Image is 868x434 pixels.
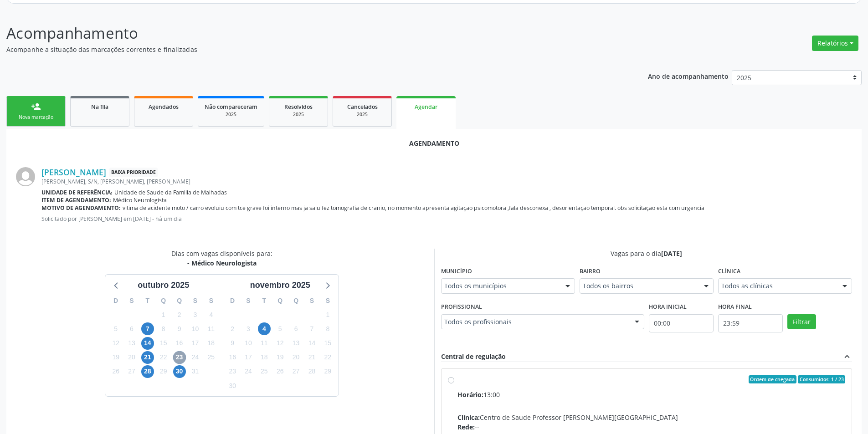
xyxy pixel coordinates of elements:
span: Na fila [91,103,108,111]
span: terça-feira, 21 de outubro de 2025 [141,351,154,364]
span: quarta-feira, 5 de novembro de 2025 [274,322,287,335]
span: Unidade de Saude da Familia de Malhadas [114,189,227,196]
div: 13:00 [457,390,846,399]
img: img [16,167,35,186]
div: S [124,294,140,308]
span: Consumidos: 1 / 23 [798,375,845,383]
label: Hora inicial [649,300,687,314]
span: quinta-feira, 27 de novembro de 2025 [290,365,303,378]
span: Agendados [149,103,179,111]
div: Q [288,294,304,308]
span: Todos os municípios [444,281,556,291]
div: Central de regulação [441,352,506,362]
span: domingo, 9 de novembro de 2025 [226,337,239,350]
span: segunda-feira, 24 de novembro de 2025 [242,365,255,378]
span: Não compareceram [205,103,257,111]
div: novembro 2025 [247,279,314,291]
span: quinta-feira, 6 de novembro de 2025 [290,322,303,335]
div: Q [272,294,288,308]
span: segunda-feira, 17 de novembro de 2025 [242,351,255,364]
div: D [225,294,241,308]
span: quinta-feira, 20 de novembro de 2025 [290,351,303,364]
span: sábado, 22 de novembro de 2025 [321,351,334,364]
span: Resolvidos [284,103,313,111]
span: terça-feira, 14 de outubro de 2025 [141,337,154,350]
span: [DATE] [661,249,682,258]
span: segunda-feira, 10 de novembro de 2025 [242,337,255,350]
span: segunda-feira, 3 de novembro de 2025 [242,322,255,335]
label: Clínica [718,265,740,279]
span: Rede: [457,423,475,431]
span: domingo, 30 de novembro de 2025 [226,379,239,392]
span: Ordem de chegada [749,375,796,383]
div: S [304,294,320,308]
span: sexta-feira, 24 de outubro de 2025 [189,351,201,364]
div: Q [171,294,187,308]
span: domingo, 16 de novembro de 2025 [226,351,239,364]
span: terça-feira, 7 de outubro de 2025 [141,322,154,335]
span: quinta-feira, 13 de novembro de 2025 [290,337,303,350]
div: Nova marcação [13,114,59,121]
span: domingo, 26 de outubro de 2025 [109,365,122,378]
span: segunda-feira, 13 de outubro de 2025 [125,337,138,350]
div: 2025 [339,111,385,118]
b: Motivo de agendamento: [41,204,121,212]
span: sábado, 29 de novembro de 2025 [321,365,334,378]
span: quarta-feira, 22 de outubro de 2025 [157,351,170,364]
span: quarta-feira, 15 de outubro de 2025 [157,337,170,350]
div: S [187,294,203,308]
span: terça-feira, 11 de novembro de 2025 [258,337,271,350]
span: Cancelados [347,103,378,111]
span: quarta-feira, 26 de novembro de 2025 [274,365,287,378]
span: Agendar [415,103,437,111]
span: sábado, 25 de outubro de 2025 [205,351,217,364]
button: Filtrar [787,314,816,330]
i: expand_less [842,352,852,362]
label: Profissional [441,300,482,314]
div: T [256,294,272,308]
div: S [320,294,336,308]
span: Todos as clínicas [721,281,833,291]
div: S [241,294,257,308]
span: quinta-feira, 2 de outubro de 2025 [173,308,186,321]
div: [PERSON_NAME], S/N, [PERSON_NAME], [PERSON_NAME] [41,178,852,185]
b: Unidade de referência: [41,189,113,196]
span: Clínica: [457,413,480,422]
span: domingo, 12 de outubro de 2025 [109,337,122,350]
span: terça-feira, 18 de novembro de 2025 [258,351,271,364]
span: sexta-feira, 28 de novembro de 2025 [305,365,318,378]
span: sábado, 11 de outubro de 2025 [205,322,217,335]
div: D [108,294,124,308]
div: Agendamento [16,138,852,148]
label: Município [441,265,472,279]
div: - Médico Neurologista [171,258,272,268]
label: Hora final [718,300,752,314]
span: sábado, 15 de novembro de 2025 [321,337,334,350]
span: segunda-feira, 6 de outubro de 2025 [125,322,138,335]
p: Ano de acompanhamento [648,70,729,82]
b: Item de agendamento: [41,196,111,204]
div: 2025 [205,111,257,118]
p: Solicitado por [PERSON_NAME] em [DATE] - há um dia [41,215,852,223]
span: segunda-feira, 27 de outubro de 2025 [125,365,138,378]
span: domingo, 19 de outubro de 2025 [109,351,122,364]
span: sábado, 4 de outubro de 2025 [205,308,217,321]
span: sexta-feira, 3 de outubro de 2025 [189,308,201,321]
p: Acompanhamento [6,22,605,45]
div: T [139,294,155,308]
span: vitima de acidente moto / carro evoluiu com tce grave foi interno mas ja saiu fez tomografia de c... [123,204,704,212]
input: Selecione o horário [649,314,714,332]
div: 2025 [276,111,321,118]
span: sexta-feira, 10 de outubro de 2025 [189,322,201,335]
span: sexta-feira, 21 de novembro de 2025 [305,351,318,364]
span: quarta-feira, 12 de novembro de 2025 [274,337,287,350]
span: domingo, 2 de novembro de 2025 [226,322,239,335]
button: Relatórios [812,36,858,51]
span: Baixa Prioridade [109,168,158,177]
span: quarta-feira, 19 de novembro de 2025 [274,351,287,364]
a: [PERSON_NAME] [41,167,106,177]
div: S [203,294,219,308]
div: Centro de Saude Professor [PERSON_NAME][GEOGRAPHIC_DATA] [457,413,846,422]
div: -- [457,422,846,432]
div: Dias com vagas disponíveis para: [171,249,272,268]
